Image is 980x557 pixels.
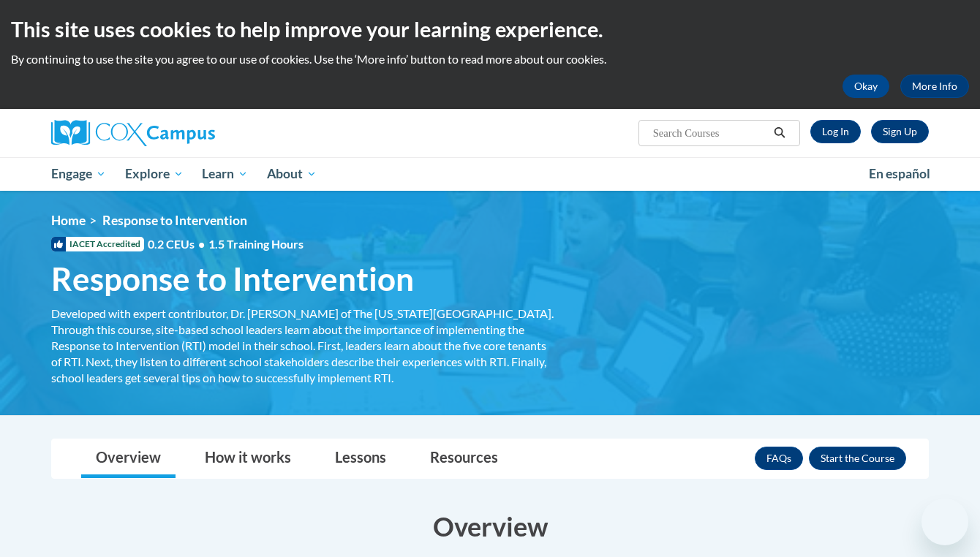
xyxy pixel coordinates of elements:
[51,120,215,146] img: Cox Campus
[51,165,106,183] span: Engage
[192,157,257,191] a: Learn
[42,157,116,191] a: Engage
[859,159,940,189] a: En español
[11,15,969,44] h2: This site uses cookies to help improve your learning experience.
[208,237,304,251] span: 1.5 Training Hours
[869,166,930,181] span: En español
[652,124,769,142] input: Search Courses
[198,237,205,251] span: •
[769,124,791,142] button: Search
[125,165,184,183] span: Explore
[51,306,556,386] div: Developed with expert contributor, Dr. [PERSON_NAME] of The [US_STATE][GEOGRAPHIC_DATA]. Through ...
[843,75,889,98] button: Okay
[921,499,968,545] iframe: Button to launch messaging window
[320,439,401,478] a: Lessons
[900,75,969,98] a: More Info
[51,259,414,298] span: Response to Intervention
[102,213,247,228] span: Response to Intervention
[871,120,929,143] a: Register
[148,236,304,252] span: 0.2 CEUs
[755,447,803,470] a: FAQs
[415,439,513,478] a: Resources
[809,447,906,470] button: Enroll
[81,439,176,478] a: Overview
[116,157,193,191] a: Explore
[190,439,306,478] a: How it works
[51,120,329,146] a: Cox Campus
[202,165,248,183] span: Learn
[11,51,969,67] p: By continuing to use the site you agree to our use of cookies. Use the ‘More info’ button to read...
[267,165,317,183] span: About
[29,157,951,191] div: Main menu
[810,120,861,143] a: Log In
[51,508,929,545] h3: Overview
[257,157,326,191] a: About
[51,213,86,228] a: Home
[51,237,144,251] span: IACET Accredited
